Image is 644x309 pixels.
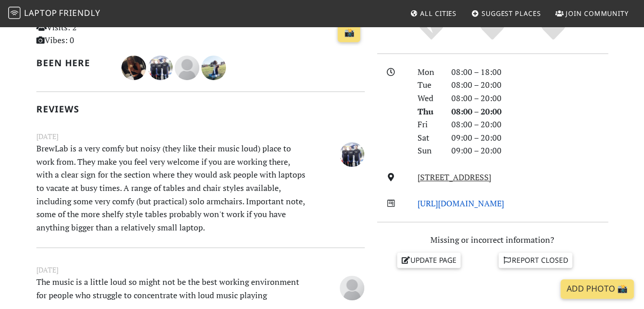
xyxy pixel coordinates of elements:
[445,118,614,131] div: 08:00 – 20:00
[445,79,614,92] div: 08:00 – 20:00
[411,131,445,145] div: Sat
[523,16,584,42] div: Definitely!
[30,131,371,142] small: [DATE]
[406,4,461,23] a: All Cities
[397,253,461,268] a: Update page
[8,7,20,19] img: LaptopFriendly
[340,148,364,159] span: Annie Quinn
[148,61,175,72] span: Annie Quinn
[467,4,545,23] a: Suggest Places
[201,55,226,80] img: 1018-vanja.jpg
[445,66,614,79] div: 08:00 – 18:00
[121,61,148,72] span: Leonie Tuxhorn
[411,79,445,92] div: Tue
[24,7,57,18] span: Laptop
[121,55,146,80] img: 2363-leonie.jpg
[411,92,445,105] div: Wed
[30,142,314,234] p: BrewLab is a very comfy but noisy (they like their music loud) place to work from. They make you ...
[8,5,100,23] a: LaptopFriendly LaptopFriendly
[566,9,629,18] span: Join Community
[445,105,614,119] div: 08:00 – 20:00
[36,57,109,68] h2: Been here
[340,142,364,167] img: 1603-annie.jpg
[418,171,491,183] a: [STREET_ADDRESS]
[551,4,633,23] a: Join Community
[148,55,173,80] img: 1603-annie.jpg
[338,23,360,43] a: 📸
[411,144,445,158] div: Sun
[175,55,199,80] img: blank-535327c66bd565773addf3077783bbfce4b00ec00e9fd257753287c682c7fa38.png
[462,16,523,42] div: Yes
[420,9,456,18] span: All Cities
[36,21,138,47] p: Visits: 2 Vibes: 0
[401,16,462,42] div: No
[340,281,364,293] span: Anonymous
[30,264,371,276] small: [DATE]
[377,234,608,247] p: Missing or incorrect information?
[411,118,445,131] div: Fri
[445,92,614,105] div: 08:00 – 20:00
[36,104,365,114] h2: Reviews
[445,131,614,145] div: 09:00 – 20:00
[411,105,445,119] div: Thu
[482,9,541,18] span: Suggest Places
[30,276,314,302] p: The music is a little loud so might not be the best working environment for people who struggle t...
[411,66,445,79] div: Mon
[201,61,226,72] span: Vanja Ivljanin
[340,276,364,300] img: blank-535327c66bd565773addf3077783bbfce4b00ec00e9fd257753287c682c7fa38.png
[418,198,504,209] a: [URL][DOMAIN_NAME]
[175,61,201,72] span: Pim Schutman
[59,7,100,18] span: Friendly
[445,144,614,158] div: 09:00 – 20:00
